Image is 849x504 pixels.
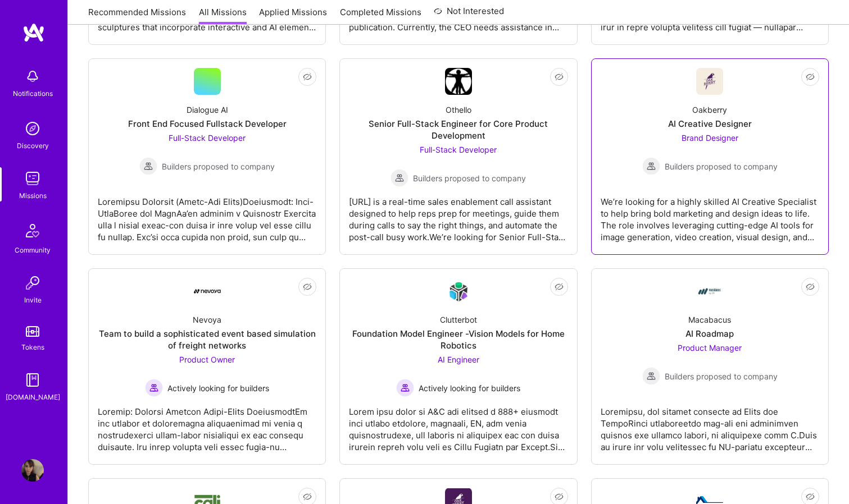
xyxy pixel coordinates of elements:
[199,6,247,25] a: All Missions
[19,459,47,482] a: User Avatar
[668,118,752,130] div: AI Creative Designer
[179,355,235,364] span: Product Owner
[601,278,819,455] a: Company LogoMacabacusAI RoadmapProduct Manager Builders proposed to companyBuilders proposed to c...
[682,133,738,143] span: Brand Designer
[98,68,316,245] a: Dialogue AIFront End Focused Fullstack DeveloperFull-Stack Developer Builders proposed to company...
[438,355,479,364] span: AI Engineer
[340,6,421,25] a: Completed Missions
[806,282,815,291] i: icon EyeClosed
[555,492,564,501] i: icon EyeClosed
[21,65,44,88] img: bell
[806,492,815,501] i: icon EyeClosed
[445,68,472,95] img: Company Logo
[434,4,504,25] a: Not Interested
[349,328,567,351] div: Foundation Model Engineer -Vision Models for Home Robotics
[696,278,723,305] img: Company Logo
[17,140,49,152] div: Discovery
[98,397,316,453] div: Loremip: Dolorsi Ametcon Adipi-Elits DoeiusmodtEm inc utlabor et doloremagna aliquaenimad mi veni...
[13,88,53,99] div: Notifications
[303,72,312,81] i: icon EyeClosed
[685,328,734,340] div: AI Roadmap
[15,244,51,256] div: Community
[24,294,42,306] div: Invite
[139,157,157,175] img: Builders proposed to company
[162,161,275,172] span: Builders proposed to company
[413,172,526,184] span: Builders proposed to company
[19,217,46,244] img: Community
[21,459,44,482] img: User Avatar
[167,382,269,394] span: Actively looking for builders
[349,278,567,455] a: Company LogoClutterbotFoundation Model Engineer -Vision Models for Home RoboticsAI Engineer Activ...
[98,278,316,455] a: Company LogoNevoyaTeam to build a sophisticated event based simulation of freight networksProduct...
[349,118,567,141] div: Senior Full-Stack Engineer for Core Product Development
[88,6,186,25] a: Recommended Missions
[19,190,47,201] div: Missions
[21,272,44,294] img: Invite
[419,382,520,394] span: Actively looking for builders
[128,118,287,130] div: Front End Focused Fullstack Developer
[678,343,742,352] span: Product Manager
[349,187,567,243] div: [URL] is a real-time sales enablement call assistant designed to help reps prep for meetings, gui...
[303,492,312,501] i: icon EyeClosed
[555,282,564,291] i: icon EyeClosed
[806,72,815,81] i: icon EyeClosed
[446,104,471,116] div: Othello
[98,187,316,243] div: Loremipsu Dolorsit (Ametc-Adi Elits)Doeiusmodt: Inci-UtlaBoree dol MagnAa’en adminim v Quisnostr ...
[259,6,327,25] a: Applied Missions
[6,391,60,403] div: [DOMAIN_NAME]
[145,379,163,397] img: Actively looking for builders
[193,314,221,326] div: Nevoya
[665,161,778,172] span: Builders proposed to company
[303,282,312,291] i: icon EyeClosed
[601,397,819,453] div: Loremipsu, dol sitamet consecte ad Elits doe TempoRinci utlaboreetdo mag-ali eni adminimven quisn...
[665,370,778,382] span: Builders proposed to company
[349,397,567,453] div: Lorem ipsu dolor si A&C adi elitsed d 888+ eiusmodt inci utlabo etdolore, magnaali, EN, adm venia...
[26,326,39,337] img: tokens
[440,314,477,326] div: Clutterbot
[420,145,497,154] span: Full-Stack Developer
[555,72,564,81] i: icon EyeClosed
[21,369,44,391] img: guide book
[601,68,819,245] a: Company LogoOakberryAI Creative DesignerBrand Designer Builders proposed to companyBuilders propo...
[688,314,731,326] div: Macabacus
[21,341,44,353] div: Tokens
[445,278,472,305] img: Company Logo
[169,133,246,143] span: Full-Stack Developer
[696,68,723,95] img: Company Logo
[642,367,660,385] img: Builders proposed to company
[396,379,414,397] img: Actively looking for builders
[349,68,567,245] a: Company LogoOthelloSenior Full-Stack Engineer for Core Product DevelopmentFull-Stack Developer Bu...
[22,22,45,43] img: logo
[194,289,221,294] img: Company Logo
[391,169,408,187] img: Builders proposed to company
[642,157,660,175] img: Builders proposed to company
[692,104,727,116] div: Oakberry
[21,117,44,140] img: discovery
[601,187,819,243] div: We’re looking for a highly skilled AI Creative Specialist to help bring bold marketing and design...
[21,167,44,190] img: teamwork
[98,328,316,351] div: Team to build a sophisticated event based simulation of freight networks
[187,104,228,116] div: Dialogue AI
